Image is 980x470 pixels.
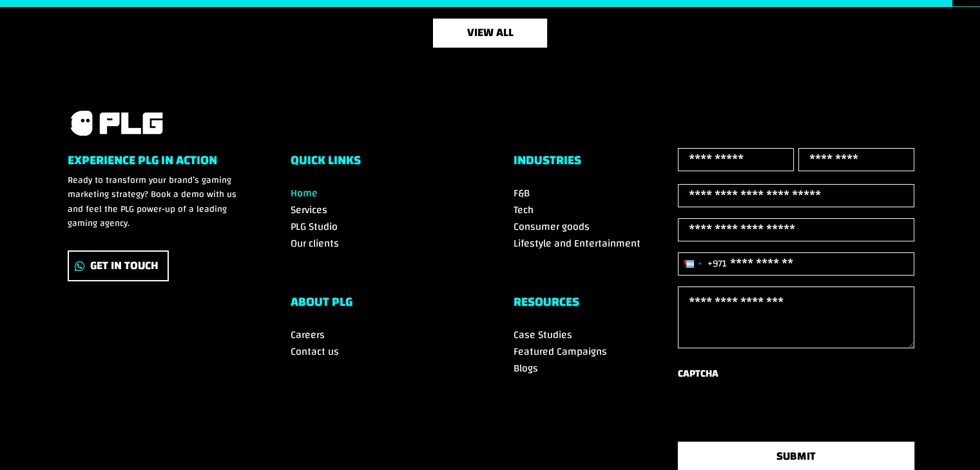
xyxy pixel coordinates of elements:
a: Tech [514,200,533,220]
a: view all [433,19,547,48]
a: Services [291,200,327,220]
img: PLG logo [68,109,164,138]
a: Featured Campaigns [514,342,607,361]
h6: RESOURCES [514,296,690,315]
a: Contact us [291,342,339,361]
a: Home [291,183,318,203]
a: Careers [291,325,325,344]
a: Lifestyle and Entertainment [514,234,640,253]
iframe: Chat Widget [916,408,980,470]
button: Selected country [678,253,727,275]
iframe: reCAPTCHA [678,388,874,438]
a: F&B [514,183,530,203]
h6: Quick Links [291,154,467,173]
h6: Experience PLG in Action [68,154,244,173]
a: PLG Studio [291,217,338,236]
a: Blogs [514,359,538,378]
h6: ABOUT PLG [291,296,467,315]
a: Get In Touch [68,250,169,282]
a: Consumer goods [514,217,590,236]
p: Ready to transform your brand’s gaming marketing strategy? Book a demo with us and feel the PLG p... [68,173,244,231]
div: +971 [707,255,727,272]
a: PLG [68,109,164,138]
h6: Industries [514,154,690,173]
a: Case Studies [514,325,572,344]
label: CAPTCHA [678,365,718,382]
a: Our clients [291,234,339,253]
